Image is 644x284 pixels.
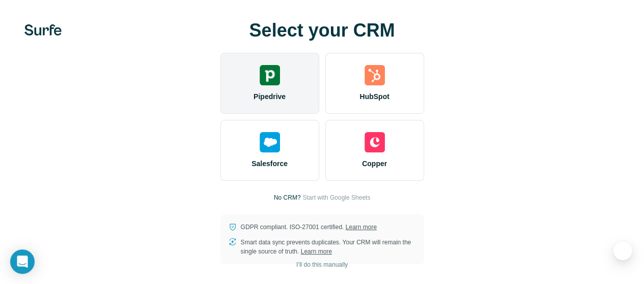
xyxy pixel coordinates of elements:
[254,91,286,102] span: Pipedrive
[365,132,385,152] img: copper's logo
[301,248,332,255] a: Learn more
[24,24,62,36] img: Surfe's logo
[302,193,370,202] button: Start with Google Sheets
[289,257,355,272] button: I’ll do this manually
[365,65,385,85] img: hubspot's logo
[296,260,348,269] span: I’ll do this manually
[241,238,416,256] p: Smart data sync prevents duplicates. Your CRM will remain the single source of truth.
[362,159,387,169] span: Copper
[241,223,377,232] p: GDPR compliant. ISO-27001 certified.
[274,193,301,202] p: No CRM?
[260,65,280,85] img: pipedrive's logo
[260,132,280,152] img: salesforce's logo
[10,249,35,274] div: Open Intercom Messenger
[251,159,288,169] span: Salesforce
[346,224,377,231] a: Learn more
[220,20,424,41] h1: Select your CRM
[359,91,389,102] span: HubSpot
